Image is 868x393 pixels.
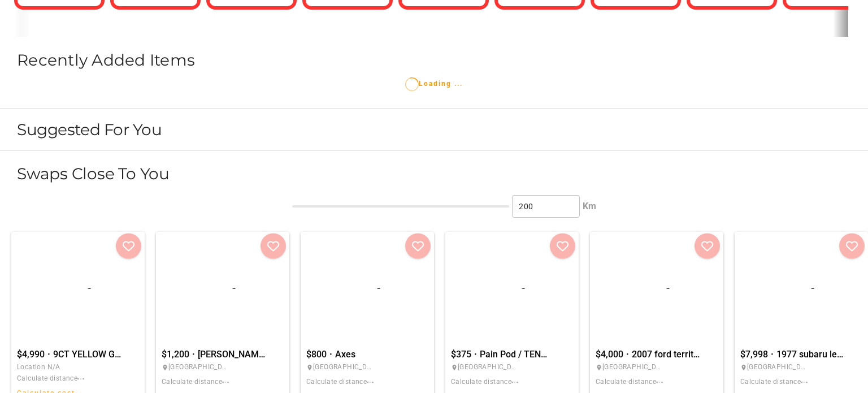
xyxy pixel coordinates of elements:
span: Recently Added Items [17,50,195,70]
div: Calculate distance [306,376,374,387]
span: Location N/A [17,363,60,371]
div: 2007 ford territory [590,232,723,345]
div: Calculate distance [162,376,229,387]
div: 1977 subaru leone [735,232,868,345]
span: · [626,348,629,361]
span: · [192,348,195,361]
i: place [596,364,602,371]
span: · [474,348,477,361]
i: place [306,364,313,371]
span: [PERSON_NAME] ring [198,350,268,359]
span: $4,000 [596,350,623,359]
span: 1977 subaru leone [776,350,847,359]
span: $7,998 [740,350,768,359]
span: Axes [335,350,406,359]
h1: Suggested For You [17,120,868,139]
span: [GEOGRAPHIC_DATA], [GEOGRAPHIC_DATA] [596,361,663,373]
span: · [47,348,50,361]
span: Loading ... [405,80,463,88]
span: [GEOGRAPHIC_DATA], [GEOGRAPHIC_DATA] [451,361,519,373]
span: $800 [306,350,327,359]
div: Calculate distance [596,376,663,387]
h2: Swaps Close To You [17,164,868,183]
div: Calculate distance [17,373,84,384]
i: place [740,364,747,371]
span: · [771,348,774,361]
div: Calculate distance [740,376,808,387]
span: [GEOGRAPHIC_DATA], [GEOGRAPHIC_DATA] [740,361,808,373]
div: Km [583,200,596,213]
span: [GEOGRAPHIC_DATA], [GEOGRAPHIC_DATA] [162,361,229,373]
span: · [329,348,332,361]
div: Calculate distance [451,376,519,387]
div: Dimond ring [156,232,289,345]
span: Pain Pod / TENS / Massager / Pain relief [480,350,550,359]
i: place [162,364,168,371]
span: $4,990 [17,350,45,359]
div: Axes [301,232,434,345]
span: 2007 ford territory [632,350,702,359]
i: place [451,364,458,371]
span: $1,200 [162,350,189,359]
span: [GEOGRAPHIC_DATA], [GEOGRAPHIC_DATA] [306,361,374,373]
div: 9CT YELLOW GOLD WITH VALUATION [11,232,145,345]
div: Pain Pod / TENS / Massager / Pain relief [445,232,579,345]
span: $375 [451,350,471,359]
span: 9CT YELLOW GOLD WITH VALUATION [53,350,124,359]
